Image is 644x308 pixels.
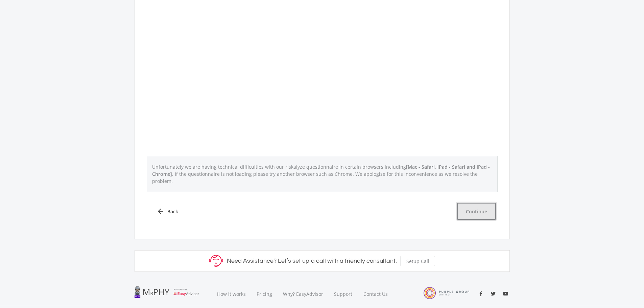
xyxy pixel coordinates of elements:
[167,208,178,215] span: Back
[149,162,496,186] p: Unfortunately we are having technical difficulties with our riskalyze questionnaire in certain br...
[251,283,278,305] a: Pricing
[457,203,496,220] button: Continue
[278,283,329,305] a: Why? EasyAdvisor
[157,207,165,215] i: arrow_back
[148,203,186,220] a: arrow_back Back
[212,283,251,305] a: How it works
[152,164,490,177] span: [Mac - Safari, iPad - Safari and iPad - Chrome]
[227,257,397,265] h5: Need Assistance? Let’s set up a call with a friendly consultant.
[401,256,435,266] button: Setup Call
[329,283,358,305] a: Support
[358,283,394,305] a: Contact Us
